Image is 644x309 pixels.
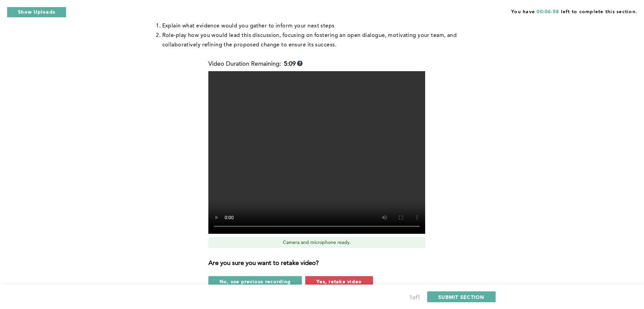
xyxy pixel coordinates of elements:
span: Yes, retake video [316,278,362,285]
span: No, use previous recording [220,278,291,285]
div: 1 of 1 [409,293,420,303]
button: Yes, retake video [305,276,373,287]
b: 5:09 [284,61,296,68]
span: You have left to complete this section. [511,7,637,15]
span: SUBMIT SECTION [438,294,484,300]
div: Camera and microphone ready. [208,237,425,248]
button: No, use previous recording [208,276,302,287]
span: 00:06:58 [537,9,559,14]
h3: Are you sure you want to retake video? [208,260,433,267]
span: Role-play how you would lead this discussion, focusing on fostering an open dialogue, motivating ... [162,33,458,48]
button: SUBMIT SECTION [427,291,496,302]
button: Show Uploads [7,7,66,18]
span: Explain what evidence would you gather to inform your next steps [162,23,335,29]
div: Video Duration Remaining: [208,61,303,68]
